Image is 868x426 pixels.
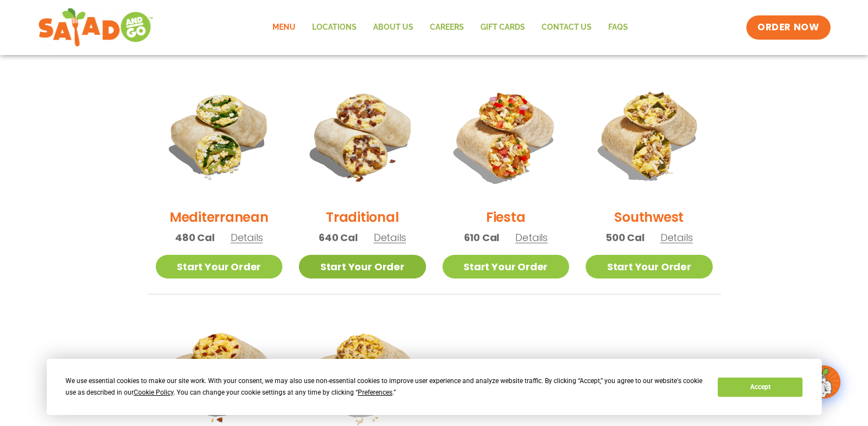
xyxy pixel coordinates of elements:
[231,231,263,244] span: Details
[586,255,713,278] a: Start Your Order
[170,207,269,227] h2: Mediterranean
[134,389,173,396] span: Cookie Policy
[358,389,392,396] span: Preferences
[586,72,713,199] img: Product photo for Southwest
[464,230,500,245] span: 610 Cal
[299,255,426,278] a: Start Your Order
[304,15,365,40] a: Locations
[365,15,422,40] a: About Us
[175,230,215,245] span: 480 Cal
[47,359,822,415] div: Cookie Consent Prompt
[422,15,472,40] a: Careers
[605,230,645,245] span: 500 Cal
[746,15,830,40] a: ORDER NOW
[156,255,283,278] a: Start Your Order
[757,21,819,34] span: ORDER NOW
[660,231,693,244] span: Details
[533,15,600,40] a: Contact Us
[156,72,283,199] img: Product photo for Mediterranean Breakfast Burrito
[319,230,358,245] span: 640 Cal
[443,255,570,278] a: Start Your Order
[264,15,636,40] nav: Menu
[264,15,304,40] a: Menu
[718,378,803,397] button: Accept
[443,72,570,199] img: Product photo for Fiesta
[299,72,426,199] img: Product photo for Traditional
[374,231,406,244] span: Details
[486,207,526,227] h2: Fiesta
[809,367,839,397] img: wpChatIcon
[326,207,398,227] h2: Traditional
[472,15,533,40] a: GIFT CARDS
[600,15,636,40] a: FAQs
[515,231,548,244] span: Details
[38,6,154,50] img: new-SAG-logo-768×292
[614,207,684,227] h2: Southwest
[65,375,705,398] div: We use essential cookies to make our site work. With your consent, we may also use non-essential ...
